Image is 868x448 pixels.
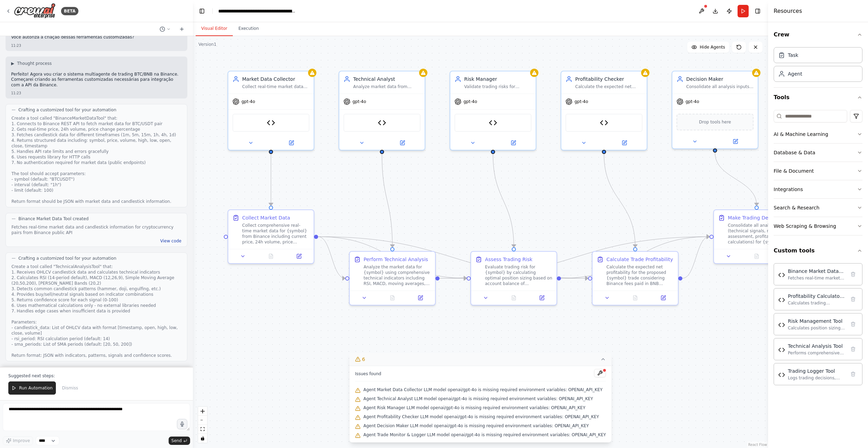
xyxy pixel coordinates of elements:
[788,70,802,77] div: Agent
[561,275,588,282] g: Edge from 44175708-d277-4b31-8d7f-3f5d97f9ec06 to 05211a36-3642-415d-a5d3-e3345fc0fb7e
[218,8,296,15] nav: breadcrumb
[561,233,709,282] g: Edge from 44175708-d277-4b31-8d7f-3f5d97f9ec06 to 154fd04f-5c46-46a7-a219-716ee3b1d5a3
[242,76,309,83] div: Market Data Collector
[339,71,425,150] div: Technical AnalystAnalyze market data from {symbol} using technical indicators (RSI, MACD, SMA, [P...
[363,387,602,393] span: Agent Market Data Collector LLM model openai/gpt-4o is missing required environment variables: OP...
[198,434,207,443] button: toggle interactivity
[363,414,599,420] span: Agent Profitability Checker LLM model openai/gpt-4o is missing required environment variables: OP...
[363,396,593,402] span: Agent Technical Analyst LLM model openai/gpt-4o is missing required environment variables: OPENAI...
[242,84,309,89] div: Collect real-time market data from Binance for {symbol} including prices, volume, candlestick dat...
[242,223,309,245] div: Collect comprehensive real-time market data for {symbol} from Binance including current price, 24...
[450,71,536,150] div: Risk ManagerValidate trading risks for {symbol} by calculating position sizing, stop loss/take pr...
[198,407,207,443] div: React Flow controls
[605,139,644,147] button: Open in side panel
[575,84,643,89] div: Calculate the expected net profitability of {symbol} trades by accounting for Binance fees paid i...
[774,186,803,193] div: Integrations
[788,350,845,356] div: Performs comprehensive technical analysis on OHLCV candlestick data, calculating indicators like ...
[440,233,709,282] g: Edge from b6e2285b-eda8-4e6c-bf63-d500fddbca82 to 154fd04f-5c46-46a7-a219-716ee3b1d5a3
[774,44,862,87] div: Crew
[287,252,311,260] button: Open in side panel
[62,385,78,391] span: Dismiss
[19,385,53,391] span: Run Automation
[788,300,845,306] div: Calculates trading profitability considering Binance fees paid in BNB, break-even analysis, and p...
[378,154,396,247] g: Edge from fba33b27-93ac-4782-ad67-1f2f4728d387 to b6e2285b-eda8-4e6c-bf63-d500fddbca82
[774,162,862,180] button: File & Document
[352,99,366,104] span: gpt-4o
[11,91,182,96] div: 11:23
[18,256,116,261] span: Crafting a customized tool for your automation
[362,356,365,363] span: 6
[318,233,588,282] g: Edge from d540ac15-d024-4430-8bc7-0dea18a25da0 to 05211a36-3642-415d-a5d3-e3345fc0fb7e
[363,423,589,429] span: Agent Decision Maker LLM model openai/gpt-4o is missing required environment variables: OPENAI_AP...
[18,107,116,113] span: Crafting a customized tool for your automation
[848,294,858,304] button: Delete tool
[848,269,858,279] button: Delete tool
[408,294,432,302] button: Open in side panel
[494,139,533,147] button: Open in side panel
[440,275,467,282] g: Edge from b6e2285b-eda8-4e6c-bf63-d500fddbca82 to 44175708-d277-4b31-8d7f-3f5d97f9ec06
[713,209,800,264] div: Make Trading DecisionConsolidate all analysis inputs (technical signals, risk assessment, profita...
[788,343,845,350] div: Technical Analysis Tool
[575,76,643,83] div: Profitability Checker
[13,438,30,443] span: Improve
[11,224,181,235] div: Fetches real-time market data and candlestick information for cryptocurrency pairs from Binance p...
[788,375,845,381] div: Logs trading decisions, tracks performance metrics, and provides trade analysis with running stat...
[699,119,731,126] span: Drop tools here
[774,241,862,260] button: Custom tools
[778,371,785,378] img: Trading Logger Tool
[778,272,785,278] img: Binance Market Data Tool
[499,294,529,302] button: No output available
[788,275,845,281] div: Fetches real-time market data and candlestick information for cryptocurrency pairs from Binance p...
[11,264,181,358] div: Create a tool called "TechnicalAnalysisTool" that: 1. Receives OHLCV candlestick data and calcula...
[489,119,497,127] img: Risk Management Tool
[198,42,216,47] div: Version 1
[774,167,814,174] div: File & Document
[848,319,858,329] button: Delete tool
[774,217,862,235] button: Web Scraping & Browsing
[774,180,862,198] button: Integrations
[470,251,557,305] div: Assess Trading RiskEvaluate trading risk for {symbol} by calculating optimal position sizing base...
[198,407,207,416] button: zoom in
[774,199,862,217] button: Search & Research
[490,154,517,247] g: Edge from 45a3c70e-f75a-4c7f-9dca-445c1666dada to 44175708-d277-4b31-8d7f-3f5d97f9ec06
[774,88,862,107] button: Tools
[748,443,767,447] a: React Flow attribution
[228,209,314,264] div: Collect Market DataCollect comprehensive real-time market data for {symbol} from Binance includin...
[355,371,381,377] span: Issues found
[256,252,286,260] button: No output available
[774,125,862,143] button: AI & Machine Learning
[686,84,754,89] div: Consolidate all analysis inputs (technical signals, risk assessment, profitability calculations) ...
[600,119,608,127] img: Profitability Calculator Tool
[778,321,785,328] img: Risk Management Tool
[742,252,772,260] button: No output available
[364,256,428,263] div: Perform Technical Analysis
[485,264,552,286] div: Evaluate trading risk for {symbol} by calculating optimal position sizing based on account balanc...
[848,344,858,354] button: Delete tool
[592,251,679,305] div: Calculate Trade ProfitabilityCalculate the expected net profitability for the proposed {symbol} t...
[774,131,828,138] div: AI & Machine Learning
[8,381,56,395] button: Run Automation
[363,432,606,438] span: Agent Trade Monitor & Logger LLM model openai/gpt-4o is missing required environment variables: O...
[267,154,274,206] g: Edge from db5c39c5-ff3a-41ee-8354-db9a5608a2e4 to d540ac15-d024-4430-8bc7-0dea18a25da0
[788,52,798,59] div: Task
[601,154,639,247] g: Edge from ddca5005-b289-406a-adc1-e636ca644b03 to 05211a36-3642-415d-a5d3-e3345fc0fb7e
[561,71,647,150] div: Profitability CheckerCalculate the expected net profitability of {symbol} trades by accounting fo...
[8,373,185,379] p: Suggested next steps:
[198,425,207,434] button: fit view
[11,115,181,204] div: Create a tool called "BinanceMarketDataTool" that: 1. Connects to Binance REST API to fetch marke...
[774,144,862,162] button: Database & Data
[169,437,190,445] button: Send
[349,251,436,305] div: Perform Technical AnalysisAnalyze the market data for {symbol} using comprehensive technical indi...
[353,84,420,89] div: Analyze market data from {symbol} using technical indicators (RSI, MACD, SMA, [PERSON_NAME] Bands...
[233,21,264,36] button: Execution
[11,72,182,88] p: Perfeito! Agora vou criar o sistema multiagente de trading BTC/BNB na Binance. Começarei criando ...
[651,294,675,302] button: Open in side panel
[774,223,836,230] div: Web Scraping & Browsing
[682,233,709,282] g: Edge from 05211a36-3642-415d-a5d3-e3345fc0fb7e to 154fd04f-5c46-46a7-a219-716ee3b1d5a3
[242,214,290,221] div: Collect Market Data
[485,256,533,263] div: Assess Trading Risk
[788,268,845,275] div: Binance Market Data Tool
[241,99,255,104] span: gpt-4o
[464,76,531,83] div: Risk Manager
[157,25,173,33] button: Switch to previous chat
